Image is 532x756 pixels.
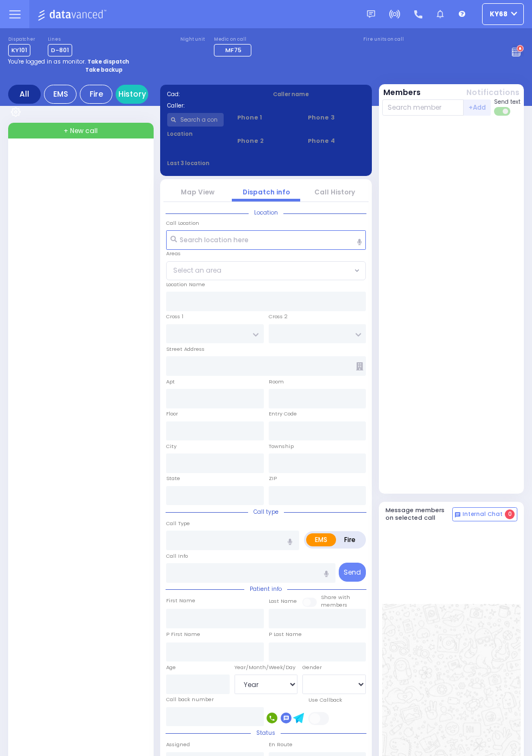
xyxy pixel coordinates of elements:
[273,90,365,98] label: Caller name
[237,113,294,122] span: Phone 1
[269,313,288,320] label: Cross 2
[64,126,98,136] span: + New call
[166,631,200,638] label: P First Name
[505,509,515,519] span: 0
[466,87,520,98] button: Notifications
[214,36,255,43] label: Medic on call
[363,36,404,43] label: Fire units on call
[269,597,297,605] label: Last Name
[48,44,72,56] span: D-801
[249,209,283,217] span: Location
[166,378,175,386] label: Apt
[166,230,366,250] input: Search location here
[308,136,365,146] span: Phone 4
[167,90,259,98] label: Cad:
[269,741,293,748] label: En Route
[166,313,183,320] label: Cross 1
[8,85,41,104] div: All
[494,106,511,117] label: Turn off text
[166,443,176,450] label: City
[87,58,129,66] strong: Take dispatch
[302,664,322,671] label: Gender
[244,585,287,593] span: Patient info
[269,631,302,638] label: P Last Name
[166,281,205,288] label: Location Name
[251,729,281,737] span: Status
[335,533,364,546] label: Fire
[166,597,195,604] label: First Name
[37,8,110,21] img: Logo
[339,563,366,582] button: Send
[452,507,517,521] button: Internal Chat 0
[167,113,224,127] input: Search a contact
[269,475,277,482] label: ZIP
[269,443,294,450] label: Township
[181,187,214,197] a: Map View
[166,552,188,560] label: Call Info
[455,512,460,518] img: comment-alt.png
[166,475,180,482] label: State
[167,102,259,110] label: Caller:
[8,36,35,43] label: Dispatcher
[48,36,72,43] label: Lines
[321,601,347,608] span: members
[482,3,524,25] button: ky68
[173,266,221,275] span: Select an area
[314,187,355,197] a: Call History
[494,98,521,106] span: Send text
[44,85,77,104] div: EMS
[382,99,464,116] input: Search member
[166,696,214,703] label: Call back number
[463,511,503,518] span: Internal Chat
[166,410,178,418] label: Floor
[180,36,205,43] label: Night unit
[308,696,342,704] label: Use Callback
[80,85,112,104] div: Fire
[269,410,297,418] label: Entry Code
[243,187,290,197] a: Dispatch info
[321,594,350,601] small: Share with
[116,85,148,104] a: History
[166,219,199,227] label: Call Location
[367,10,375,18] img: message.svg
[85,66,123,74] strong: Take backup
[235,664,298,671] div: Year/Month/Week/Day
[385,507,453,521] h5: Message members on selected call
[308,113,365,122] span: Phone 3
[166,664,176,671] label: Age
[166,345,205,353] label: Street Address
[166,520,190,527] label: Call Type
[383,87,421,98] button: Members
[248,508,284,516] span: Call type
[306,533,336,546] label: EMS
[490,9,508,19] span: ky68
[166,741,190,748] label: Assigned
[8,58,86,66] span: You're logged in as monitor.
[356,362,363,370] span: Other building occupants
[225,46,242,54] span: MF75
[167,159,267,167] label: Last 3 location
[269,378,284,386] label: Room
[237,136,294,146] span: Phone 2
[167,130,224,138] label: Location
[166,250,181,257] label: Areas
[8,44,30,56] span: KY101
